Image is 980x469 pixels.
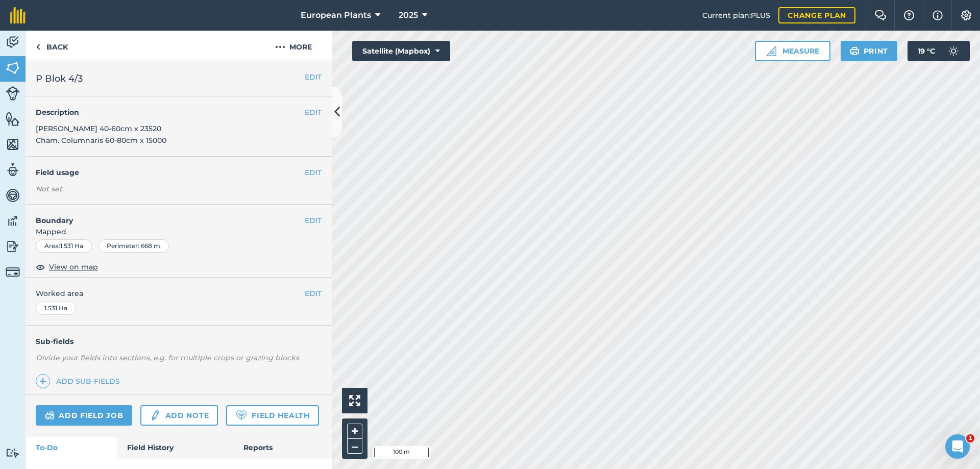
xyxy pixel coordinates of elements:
[347,424,362,439] button: +
[6,111,20,127] img: svg+xml;base64,PHN2ZyB4bWxucz0iaHR0cDovL3d3dy53My5vcmcvMjAwMC9zdmciIHdpZHRoPSI1NiIgaGVpZ2h0PSI2MC...
[349,395,360,406] img: Four arrows, one pointing top left, one top right, one bottom right and the last bottom left
[301,9,371,21] span: European Plants
[6,60,20,76] img: svg+xml;base64,PHN2ZyB4bWxucz0iaHR0cDovL3d3dy53My5vcmcvMjAwMC9zdmciIHdpZHRoPSI1NiIgaGVpZ2h0PSI2MC...
[36,239,92,253] div: Area : 1.531 Ha
[26,205,305,226] h4: Boundary
[305,71,322,83] button: EDIT
[755,41,830,61] button: Measure
[36,71,83,86] span: P Blok 4/3
[347,439,362,454] button: –
[305,167,322,178] button: EDIT
[399,9,418,21] span: 2025
[10,7,26,23] img: fieldmargin Logo
[6,86,20,101] img: svg+xml;base64,PD94bWwgdmVyc2lvbj0iMS4wIiBlbmNvZGluZz0idXRmLTgiPz4KPCEtLSBHZW5lcmF0b3I6IEFkb2JlIE...
[36,167,305,178] h4: Field usage
[6,448,20,458] img: svg+xml;base64,PD94bWwgdmVyc2lvbj0iMS4wIiBlbmNvZGluZz0idXRmLTgiPz4KPCEtLSBHZW5lcmF0b3I6IEFkb2JlIE...
[26,226,332,237] span: Mapped
[305,288,322,299] button: EDIT
[305,215,322,226] button: EDIT
[903,10,915,20] img: A question mark icon
[150,409,161,422] img: svg+xml;base64,PD94bWwgdmVyc2lvbj0iMS4wIiBlbmNvZGluZz0idXRmLTgiPz4KPCEtLSBHZW5lcmF0b3I6IEFkb2JlIE...
[117,436,233,459] a: Field History
[36,41,40,53] img: svg+xml;base64,PHN2ZyB4bWxucz0iaHR0cDovL3d3dy53My5vcmcvMjAwMC9zdmciIHdpZHRoPSI5IiBoZWlnaHQ9IjI0Ii...
[6,265,20,279] img: svg+xml;base64,PD94bWwgdmVyc2lvbj0iMS4wIiBlbmNvZGluZz0idXRmLTgiPz4KPCEtLSBHZW5lcmF0b3I6IEFkb2JlIE...
[352,41,450,61] button: Satellite (Mapbox)
[908,41,970,61] button: 19 °C
[933,9,943,21] img: svg+xml;base64,PHN2ZyB4bWxucz0iaHR0cDovL3d3dy53My5vcmcvMjAwMC9zdmciIHdpZHRoPSIxNyIgaGVpZ2h0PSIxNy...
[305,107,322,118] button: EDIT
[36,374,124,388] a: Add sub-fields
[36,261,98,273] button: View on map
[36,353,299,362] em: Divide your fields into sections, e.g. for multiple crops or grazing blocks
[943,41,964,61] img: svg+xml;base64,PD94bWwgdmVyc2lvbj0iMS4wIiBlbmNvZGluZz0idXRmLTgiPz4KPCEtLSBHZW5lcmF0b3I6IEFkb2JlIE...
[966,434,974,442] span: 1
[945,434,970,459] iframe: Intercom live chat
[36,184,322,194] div: Not set
[6,137,20,152] img: svg+xml;base64,PHN2ZyB4bWxucz0iaHR0cDovL3d3dy53My5vcmcvMjAwMC9zdmciIHdpZHRoPSI1NiIgaGVpZ2h0PSI2MC...
[36,261,45,273] img: svg+xml;base64,PHN2ZyB4bWxucz0iaHR0cDovL3d3dy53My5vcmcvMjAwMC9zdmciIHdpZHRoPSIxOCIgaGVpZ2h0PSIyNC...
[233,436,332,459] a: Reports
[36,405,132,426] a: Add field job
[6,213,20,229] img: svg+xml;base64,PD94bWwgdmVyc2lvbj0iMS4wIiBlbmNvZGluZz0idXRmLTgiPz4KPCEtLSBHZW5lcmF0b3I6IEFkb2JlIE...
[275,41,285,53] img: svg+xml;base64,PHN2ZyB4bWxucz0iaHR0cDovL3d3dy53My5vcmcvMjAwMC9zdmciIHdpZHRoPSIyMCIgaGVpZ2h0PSIyNC...
[841,41,898,61] button: Print
[39,375,46,387] img: svg+xml;base64,PHN2ZyB4bWxucz0iaHR0cDovL3d3dy53My5vcmcvMjAwMC9zdmciIHdpZHRoPSIxNCIgaGVpZ2h0PSIyNC...
[6,162,20,178] img: svg+xml;base64,PD94bWwgdmVyc2lvbj0iMS4wIiBlbmNvZGluZz0idXRmLTgiPz4KPCEtLSBHZW5lcmF0b3I6IEFkb2JlIE...
[140,405,218,426] a: Add note
[960,10,972,20] img: A cog icon
[36,124,166,144] span: [PERSON_NAME] 40-60cm x 23520 Cham. Columnaris 60-80cm x 15000
[778,7,855,23] a: Change plan
[36,288,322,299] span: Worked area
[26,336,332,347] h4: Sub-fields
[98,239,169,253] div: Perimeter : 668 m
[918,41,935,61] span: 19 ° C
[36,302,76,315] div: 1.531 Ha
[702,10,770,21] span: Current plan : PLUS
[26,436,117,459] a: To-Do
[255,31,332,61] button: More
[36,107,322,118] h4: Description
[49,261,98,273] span: View on map
[6,35,20,50] img: svg+xml;base64,PD94bWwgdmVyc2lvbj0iMS4wIiBlbmNvZGluZz0idXRmLTgiPz4KPCEtLSBHZW5lcmF0b3I6IEFkb2JlIE...
[850,45,860,57] img: svg+xml;base64,PHN2ZyB4bWxucz0iaHR0cDovL3d3dy53My5vcmcvMjAwMC9zdmciIHdpZHRoPSIxOSIgaGVpZ2h0PSIyNC...
[26,31,78,61] a: Back
[226,405,318,426] a: Field Health
[45,409,55,422] img: svg+xml;base64,PD94bWwgdmVyc2lvbj0iMS4wIiBlbmNvZGluZz0idXRmLTgiPz4KPCEtLSBHZW5lcmF0b3I6IEFkb2JlIE...
[6,188,20,203] img: svg+xml;base64,PD94bWwgdmVyc2lvbj0iMS4wIiBlbmNvZGluZz0idXRmLTgiPz4KPCEtLSBHZW5lcmF0b3I6IEFkb2JlIE...
[874,10,887,20] img: Two speech bubbles overlapping with the left bubble in the forefront
[766,46,776,56] img: Ruler icon
[6,239,20,254] img: svg+xml;base64,PD94bWwgdmVyc2lvbj0iMS4wIiBlbmNvZGluZz0idXRmLTgiPz4KPCEtLSBHZW5lcmF0b3I6IEFkb2JlIE...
